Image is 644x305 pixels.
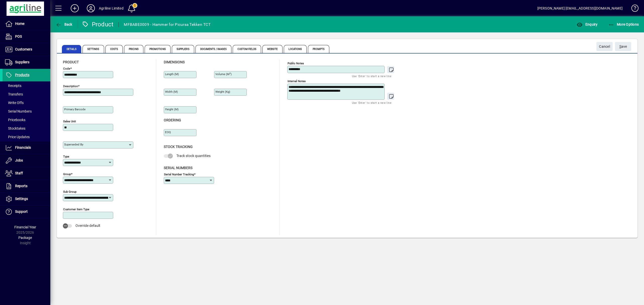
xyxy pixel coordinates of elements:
[15,73,29,77] span: Products
[3,124,50,133] a: Stocktakes
[3,167,50,180] a: Staff
[3,107,50,116] a: Serial Numbers
[165,90,178,93] mat-label: Width (m)
[288,62,304,65] mat-label: Public Notes
[262,45,283,53] span: Website
[619,42,627,51] span: ave
[215,72,232,76] mat-label: Volume (m )
[5,84,21,88] span: Receipts
[64,108,86,111] mat-label: Primary barcode
[3,18,50,30] a: Home
[164,60,185,64] span: Dimensions
[63,155,69,158] mat-label: Type
[164,118,181,122] span: Ordering
[195,45,232,53] span: Documents / Images
[63,60,79,64] span: Product
[176,154,211,158] span: Track stock quantities
[165,108,179,111] mat-label: Height (m)
[288,79,306,83] mat-label: Internal Notes
[145,45,171,53] span: Promotions
[596,42,613,51] button: Cancel
[537,4,623,12] div: [PERSON_NAME] [EMAIL_ADDRESS][DOMAIN_NAME]
[50,20,78,29] app-page-header-button: Back
[165,72,179,76] mat-label: Length (m)
[15,60,29,64] span: Suppliers
[233,45,261,53] span: Custom Fields
[5,135,30,139] span: Price Updates
[3,30,50,43] a: POS
[83,4,99,13] button: Profile
[54,20,74,29] button: Back
[3,116,50,124] a: Pricebooks
[3,56,50,69] a: Suppliers
[3,180,50,192] a: Reports
[63,172,71,176] mat-label: Group
[164,166,192,170] span: Serial Numbers
[308,45,329,53] span: Prompts
[82,20,114,28] div: Product
[15,197,28,201] span: Settings
[628,1,638,17] a: Knowledge Base
[599,42,610,51] span: Cancel
[3,141,50,154] a: Financials
[3,193,50,205] a: Settings
[67,4,83,13] button: Add
[164,145,193,149] span: Stock Tracking
[15,22,24,26] span: Home
[124,45,143,53] span: Pricing
[615,42,631,51] button: Save
[229,72,231,75] sup: 3
[105,45,123,53] span: Costs
[352,73,391,79] mat-hint: Use 'Enter' to start a new line
[15,210,28,214] span: Support
[15,34,22,38] span: POS
[3,98,50,107] a: Write Offs
[63,120,76,123] mat-label: Sales unit
[577,22,597,26] span: Enquiry
[165,130,171,134] mat-label: EOQ
[64,143,83,146] mat-label: Superseded by
[164,172,194,176] mat-label: Serial Number tracking
[75,224,100,228] span: Override default
[18,236,32,240] span: Package
[5,118,25,122] span: Pricebooks
[15,158,23,162] span: Jobs
[63,190,76,193] mat-label: Sub group
[3,154,50,167] a: Jobs
[56,22,72,26] span: Back
[63,67,70,70] mat-label: Code
[83,45,104,53] span: Settings
[62,45,81,53] span: Details
[15,47,32,51] span: Customers
[3,133,50,141] a: Price Updates
[172,45,194,53] span: Suppliers
[3,206,50,218] a: Support
[14,225,36,229] span: Financial Year
[619,44,621,48] span: S
[124,21,211,29] div: MFBABE0009 - Hammer for Picursa Tekken TCT
[215,90,230,93] mat-label: Weight (Kg)
[5,92,23,96] span: Transfers
[607,20,640,29] button: More Options
[63,84,78,88] mat-label: Description
[3,43,50,56] a: Customers
[5,126,25,130] span: Stocktakes
[5,109,32,113] span: Serial Numbers
[63,208,89,211] mat-label: Customer Item Type
[15,171,23,175] span: Staff
[352,100,391,106] mat-hint: Use 'Enter' to start a new line
[99,4,124,12] div: Agriline Limited
[5,101,24,105] span: Write Offs
[15,145,31,149] span: Financials
[3,81,50,90] a: Receipts
[575,20,599,29] button: Enquiry
[15,184,27,188] span: Reports
[3,90,50,98] a: Transfers
[608,22,639,26] span: More Options
[284,45,307,53] span: Locations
